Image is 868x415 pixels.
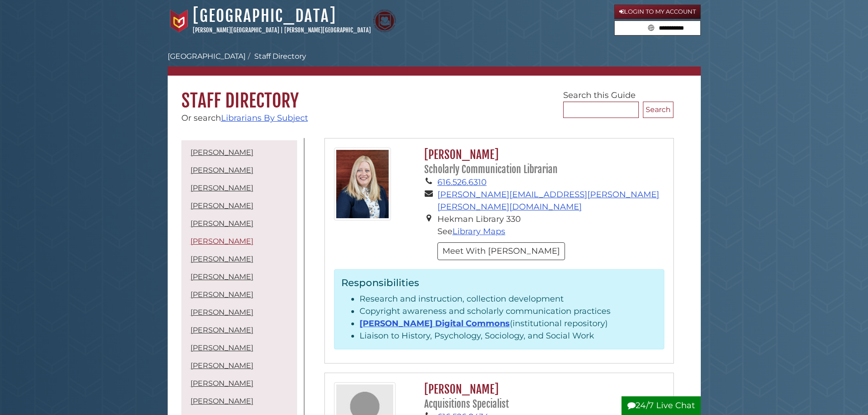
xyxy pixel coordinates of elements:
[437,177,487,187] a: 616.526.6310
[190,361,253,370] a: [PERSON_NAME]
[190,166,253,174] a: [PERSON_NAME]
[437,242,565,260] button: Meet With [PERSON_NAME]
[614,5,701,19] a: Login to My Account
[437,213,664,238] li: Hekman Library 330 See
[360,293,657,305] li: Research and instruction, collection development
[334,148,391,220] img: gina_bolger_125x160.jpg
[168,52,246,61] a: [GEOGRAPHIC_DATA]
[190,237,253,246] a: [PERSON_NAME]
[284,26,371,34] a: [PERSON_NAME][GEOGRAPHIC_DATA]
[645,21,657,33] button: Search
[373,10,396,32] img: Calvin Theological Seminary
[190,290,253,299] a: [PERSON_NAME]
[360,318,510,328] a: [PERSON_NAME] Digital Commons
[452,226,505,236] a: Library Maps
[190,184,253,192] a: [PERSON_NAME]
[643,102,673,118] button: Search
[424,398,509,410] small: Acquisitions Specialist
[190,272,253,281] a: [PERSON_NAME]
[254,52,306,61] a: Staff Directory
[424,164,558,175] small: Scholarly Communication Librarian
[341,277,657,288] h3: Responsibilities
[168,10,190,32] img: Calvin University
[190,201,253,210] a: [PERSON_NAME]
[190,343,253,352] a: [PERSON_NAME]
[168,76,701,112] h1: Staff Directory
[181,113,308,123] span: Or search
[193,6,336,26] a: [GEOGRAPHIC_DATA]
[221,113,308,123] a: Librarians By Subject
[190,255,253,263] a: [PERSON_NAME]
[360,330,657,342] li: Liaison to History, Psychology, Sociology, and Social Work
[190,219,253,228] a: [PERSON_NAME]
[360,318,657,330] li: (institutional repository)
[621,396,701,415] button: 24/7 Live Chat
[360,305,657,318] li: Copyright awareness and scholarly communication practices
[190,326,253,334] a: [PERSON_NAME]
[420,382,664,411] h2: [PERSON_NAME]
[420,148,664,176] h2: [PERSON_NAME]
[437,190,659,212] a: [PERSON_NAME][EMAIL_ADDRESS][PERSON_NAME][PERSON_NAME][DOMAIN_NAME]
[190,308,253,317] a: [PERSON_NAME]
[190,148,253,157] a: [PERSON_NAME]
[193,26,279,34] a: [PERSON_NAME][GEOGRAPHIC_DATA]
[190,379,253,388] a: [PERSON_NAME]
[190,397,253,405] a: [PERSON_NAME]
[281,26,283,34] span: |
[168,51,701,76] nav: breadcrumb
[614,20,701,36] form: Search library guides, policies, and FAQs.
